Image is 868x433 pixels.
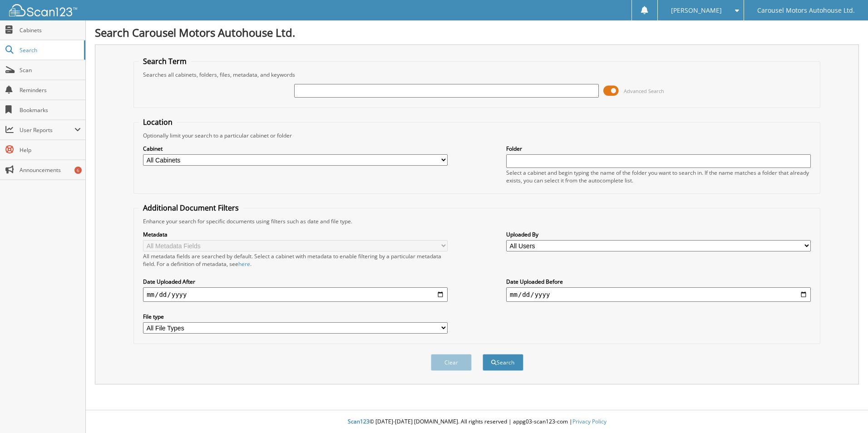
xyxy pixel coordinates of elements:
[138,217,815,225] div: Enhance your search for specific documents using filters such as date and file type.
[20,46,79,54] span: Search
[74,167,82,174] div: 6
[572,418,607,425] a: Privacy Policy
[138,117,177,127] legend: Location
[138,203,243,213] legend: Additional Document Filters
[506,278,811,285] label: Date Uploaded Before
[95,25,859,40] h1: Search Carousel Motors Autohouse Ltd.
[506,169,811,184] div: Select a cabinet and begin typing the name of the folder you want to search in. If the name match...
[20,26,81,34] span: Cabinets
[9,4,77,16] img: scan123-logo-white.svg
[138,71,815,79] div: Searches all cabinets, folders, files, metadata, and keywords
[138,132,815,139] div: Optionally limit your search to a particular cabinet or folder
[20,166,81,174] span: Announcements
[431,354,472,371] button: Clear
[143,145,448,153] label: Cabinet
[671,8,722,13] span: [PERSON_NAME]
[506,145,811,153] label: Folder
[20,66,81,74] span: Scan
[20,106,81,114] span: Bookmarks
[20,126,74,134] span: User Reports
[238,260,250,268] a: here
[20,86,81,94] span: Reminders
[348,418,370,425] span: Scan123
[143,252,448,268] div: All metadata fields are searched by default. Select a cabinet with metadata to enable filtering b...
[506,231,811,238] label: Uploaded By
[506,287,811,302] input: end
[138,56,191,66] legend: Search Term
[86,411,868,433] div: © [DATE]-[DATE] [DOMAIN_NAME]. All rights reserved | appg03-scan123-com |
[483,354,523,371] button: Search
[20,146,81,154] span: Help
[143,231,448,238] label: Metadata
[624,88,664,94] span: Advanced Search
[757,8,855,13] span: Carousel Motors Autohouse Ltd.
[143,278,448,285] label: Date Uploaded After
[143,287,448,302] input: start
[143,313,448,320] label: File type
